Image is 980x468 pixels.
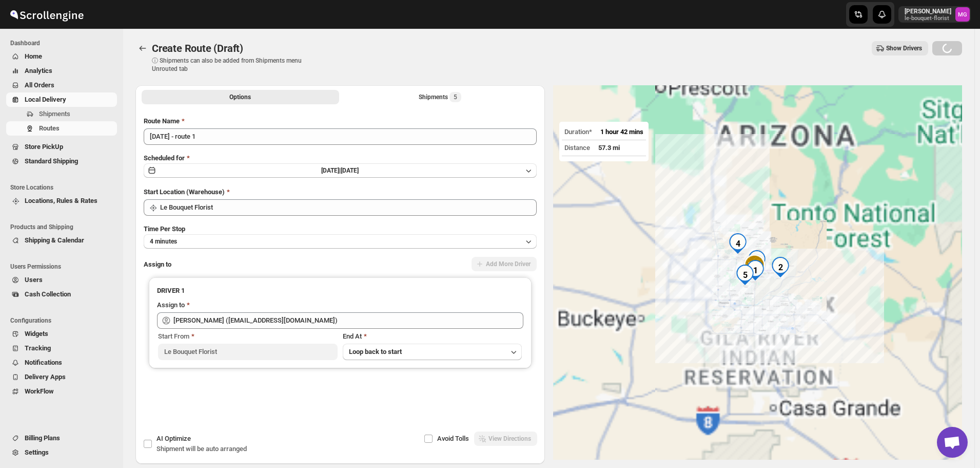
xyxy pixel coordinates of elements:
span: Store Locations [10,183,118,192]
span: Shipments [39,110,70,118]
span: Route Name [144,117,180,125]
span: 4 minutes [150,237,177,246]
input: Search location [160,199,537,216]
button: Shipments [6,107,117,121]
span: [DATE] [341,167,359,174]
span: Shipping & Calendar [25,236,84,244]
div: 4 [728,233,748,254]
span: Show Drivers [886,44,922,52]
div: Shipments [419,92,461,102]
button: Analytics [6,64,117,78]
span: Widgets [25,330,48,338]
span: Time Per Stop [144,225,185,233]
div: Open chat [937,427,968,458]
button: Cash Collection [6,287,117,302]
span: Scheduled for [144,154,185,162]
span: Start Location (Warehouse) [144,188,225,196]
div: 5 [735,265,755,285]
span: Loop back to start [349,348,402,355]
span: Distance [564,144,590,152]
span: Shipment will be auto arranged [156,445,247,453]
span: Users [25,276,43,284]
button: Show Drivers [872,41,928,55]
button: Shipping & Calendar [6,233,117,248]
span: AI Optimize [156,435,191,442]
span: Tracking [25,344,51,352]
span: Cash Collection [25,290,71,298]
button: All Orders [6,78,117,92]
span: Settings [25,448,49,456]
span: Dashboard [10,39,118,47]
button: Locations, Rules & Rates [6,194,117,208]
button: Routes [135,41,150,55]
span: Home [25,52,42,60]
span: WorkFlow [25,387,54,395]
span: Billing Plans [25,434,60,442]
h3: DRIVER 1 [157,286,523,296]
button: Selected Shipments [341,90,539,104]
button: Tracking [6,341,117,355]
button: Home [6,49,117,64]
button: Users [6,273,117,287]
span: 1 hour 42 mins [600,128,643,136]
button: User menu [898,6,971,23]
span: Store PickUp [25,143,63,151]
p: ⓘ Shipments can also be added from Shipments menu Unrouted tab [152,57,313,73]
button: Routes [6,121,117,136]
div: 3 [747,250,767,271]
span: 57.3 mi [598,144,620,152]
button: Settings [6,445,117,460]
button: [DATE]|[DATE] [144,163,537,178]
span: Start From [158,332,189,340]
span: Local Delivery [25,96,66,103]
span: Assign to [144,260,171,268]
span: Analytics [25,67,52,74]
p: [PERSON_NAME] [905,7,951,15]
div: All Route Options [135,108,545,431]
button: Billing Plans [6,431,117,445]
div: 1 [745,260,766,280]
span: Melody Gluth [955,7,970,22]
span: All Orders [25,81,54,89]
span: Delivery Apps [25,373,66,381]
span: Locations, Rules & Rates [25,197,97,204]
span: Avoid Tolls [437,435,469,442]
img: ScrollEngine [8,2,85,27]
button: 4 minutes [144,234,537,249]
span: Routes [39,124,60,132]
input: Search assignee [173,312,523,329]
span: [DATE] | [321,167,341,174]
p: le-bouquet-florist [905,15,951,22]
span: Users Permissions [10,263,118,271]
div: Assign to [157,300,185,310]
span: Options [229,93,251,101]
span: 5 [454,93,457,101]
span: Create Route (Draft) [152,42,243,54]
button: All Route Options [142,90,339,104]
div: 2 [770,257,791,277]
button: Notifications [6,355,117,370]
span: Notifications [25,359,62,366]
text: MG [958,11,967,18]
button: Loop back to start [343,344,522,360]
span: Duration* [564,128,592,136]
button: Delivery Apps [6,370,117,384]
span: Products and Shipping [10,223,118,231]
span: Configurations [10,316,118,325]
span: Standard Shipping [25,157,78,165]
button: Widgets [6,327,117,341]
button: WorkFlow [6,384,117,399]
div: End At [343,331,522,342]
input: Eg: Bengaluru Route [144,128,537,145]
